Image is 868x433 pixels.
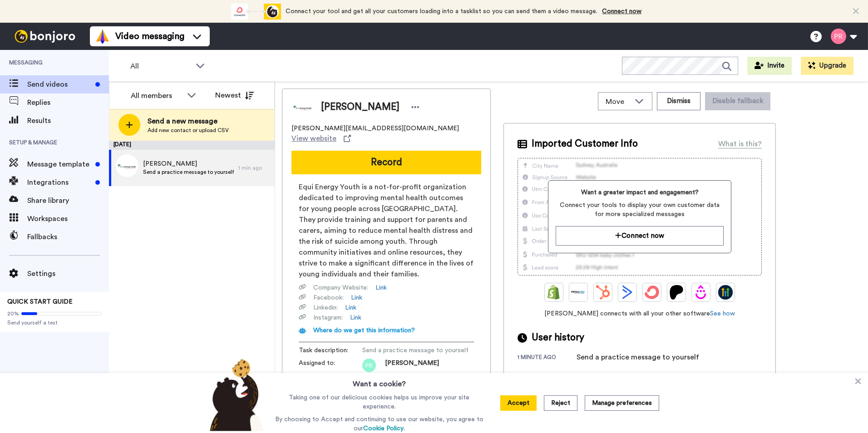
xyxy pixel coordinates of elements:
p: By choosing to Accept and continuing to use our website, you agree to our . [273,415,486,433]
button: Upgrade [801,57,853,75]
span: [PERSON_NAME] [321,100,399,114]
span: Replies [27,97,109,108]
img: Patreon [669,285,684,300]
img: bj-logo-header-white.svg [11,30,79,43]
span: Instagram : [313,313,343,322]
img: vm-color.svg [95,29,110,44]
img: ActiveCampaign [620,285,635,300]
span: Connect your tools to display your own customer data for more specialized messages [556,201,723,219]
button: Reject [544,395,577,411]
a: See how [710,310,735,317]
span: Results [27,115,109,126]
span: Connect your tool and get all your customers loading into a tasklist so you can send them a video... [286,8,597,15]
span: 20% [7,310,19,317]
span: Assigned to: [299,359,362,372]
div: animation [231,4,281,20]
span: Share library [27,195,109,206]
span: Send yourself a test [7,319,102,326]
span: Send a practice message to yourself [143,168,234,176]
div: Send a practice message to yourself [577,352,699,363]
img: Drip [694,285,708,300]
span: Message template [27,159,92,170]
button: Newest [208,86,261,104]
span: Video messaging [115,30,184,43]
span: [PERSON_NAME][EMAIL_ADDRESS][DOMAIN_NAME] [291,124,459,133]
span: All [130,61,191,72]
button: Disable fallback [705,92,770,110]
div: All members [131,90,182,101]
div: [DATE] [109,141,275,150]
span: Send a new message [148,116,229,127]
img: ConvertKit [645,285,659,300]
div: 1 minute ago [518,354,577,363]
div: 1 min ago [238,164,270,172]
a: Link [375,283,387,292]
a: View website [291,133,351,144]
span: QUICK START GUIDE [7,299,73,305]
span: Send videos [27,79,92,90]
img: Hubspot [596,285,610,300]
p: Taking one of our delicious cookies helps us improve your site experience. [273,393,486,411]
span: Equi Energy Youth is a not-for-profit organization dedicated to improving mental health outcomes ... [299,182,474,280]
span: Where do we get this information? [313,327,415,334]
span: Send a practice message to yourself [362,346,469,355]
a: Link [351,293,362,302]
button: Accept [500,395,537,411]
img: pr.png [362,359,376,372]
span: Add new contact or upload CSV [148,127,229,134]
img: Ontraport [571,285,586,300]
img: GoHighLevel [718,285,733,300]
button: Dismiss [657,92,700,110]
span: User history [532,331,584,344]
button: Connect now [556,226,723,246]
span: [PERSON_NAME] connects with all your other software [518,309,762,318]
span: Fallbacks [27,231,109,242]
span: [PERSON_NAME] [385,359,439,372]
a: Link [350,313,361,322]
button: Manage preferences [585,395,659,411]
span: Company Website : [313,283,368,292]
span: Workspaces [27,213,109,224]
span: Settings [27,268,109,279]
span: Integrations [27,177,92,188]
button: Record [291,151,481,174]
span: Want a greater impact and engagement? [556,188,723,197]
img: Shopify [547,285,561,300]
div: What is this? [718,138,762,149]
a: Link [345,303,356,312]
img: cd92df24-dd48-4876-af23-751e1a950a6f.png [116,154,138,177]
span: Move [606,96,630,107]
img: Image of Paula [291,96,314,118]
a: Cookie Policy [363,425,404,432]
span: View website [291,133,336,144]
span: Imported Customer Info [532,137,638,151]
img: bear-with-cookie.png [202,359,269,431]
span: Facebook : [313,293,344,302]
span: Task description : [299,346,362,355]
span: Linkedin : [313,303,338,312]
span: [PERSON_NAME] [143,159,234,168]
a: Connect now [602,8,641,15]
button: Invite [747,57,792,75]
h3: Want a cookie? [353,373,406,389]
